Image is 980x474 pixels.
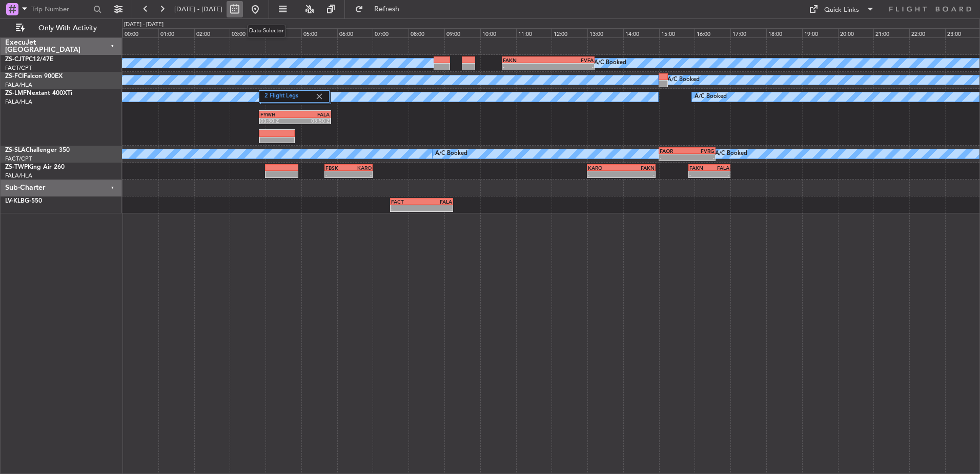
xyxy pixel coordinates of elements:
div: 14:00 [623,28,659,37]
div: A/C Booked [594,55,626,71]
div: 06:00 [337,28,373,37]
span: ZS-SLA [5,147,26,153]
div: 01:00 [158,28,194,37]
div: - [548,64,593,70]
div: FAKN [621,165,655,171]
div: FALA [295,111,329,117]
div: A/C Booked [667,72,700,88]
div: [DATE] - [DATE] [124,21,164,29]
button: Only With Activity [11,20,111,36]
div: - [709,171,729,177]
div: Date Selector [247,25,286,37]
div: 07:00 [373,28,409,37]
button: Quick Links [804,1,880,17]
div: - [325,171,349,177]
div: - [689,171,709,177]
div: - [391,205,421,211]
span: ZS-CJT [5,56,25,63]
a: FALA/HLA [5,81,32,89]
div: KARO [588,165,621,171]
span: Only With Activity [27,25,108,32]
a: FACT/CPT [5,155,32,163]
span: Refresh [365,6,409,13]
a: FALA/HLA [5,172,32,180]
div: 18:00 [766,28,802,37]
span: ZS-FCI [5,73,24,80]
div: KARO [349,165,372,171]
div: FVFA [548,57,593,63]
span: [DATE] - [DATE] [174,5,222,14]
a: LV-KLBG-550 [5,198,42,204]
div: FBSK [325,165,349,171]
div: A/C Booked [435,146,467,162]
div: FAKN [503,57,548,63]
input: Trip Number [31,2,90,17]
a: ZS-LMFNextant 400XTi [5,90,72,96]
div: - [687,154,714,161]
div: 03:00 [230,28,266,37]
div: - [621,171,655,177]
div: 09:00 [444,28,480,37]
a: ZS-CJTPC12/47E [5,56,53,63]
span: ZS-TWP [5,164,28,170]
div: - [503,64,548,70]
div: - [588,171,621,177]
img: gray-close.svg [315,92,324,101]
div: 08:00 [409,28,444,37]
button: Refresh [350,1,412,17]
div: - [660,154,687,161]
div: FALA [709,165,729,171]
div: A/C Booked [695,89,727,105]
a: ZS-SLAChallenger 350 [5,147,70,153]
span: LV-KLB [5,198,25,204]
a: ZS-FCIFalcon 900EX [5,73,63,80]
div: 12:00 [552,28,587,37]
div: 16:00 [695,28,730,37]
div: FYWH [260,111,295,117]
label: 2 Flight Legs [264,92,314,101]
a: FACT/CPT [5,64,32,72]
div: FAOR [660,148,687,154]
div: 00:00 [122,28,158,37]
div: 15:00 [659,28,695,37]
div: 21:00 [873,28,909,37]
div: FAKN [689,165,709,171]
div: 22:00 [909,28,945,37]
div: 17:00 [730,28,766,37]
div: A/C Booked [715,146,747,162]
a: FALA/HLA [5,98,32,106]
div: FALA [422,199,452,205]
a: ZS-TWPKing Air 260 [5,164,65,170]
div: 05:00 [301,28,337,37]
div: 13:00 [587,28,623,37]
div: 20:00 [838,28,874,37]
div: 10:00 [480,28,516,37]
div: 03:50 Z [260,117,295,124]
div: 02:00 [194,28,230,37]
div: - [349,171,372,177]
div: 19:00 [802,28,838,37]
div: FVRG [687,148,714,154]
div: - [422,205,452,211]
div: 11:00 [516,28,552,37]
span: ZS-LMF [5,90,27,96]
div: 05:50 Z [295,117,329,124]
div: FACT [391,199,421,205]
div: Quick Links [824,5,859,15]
